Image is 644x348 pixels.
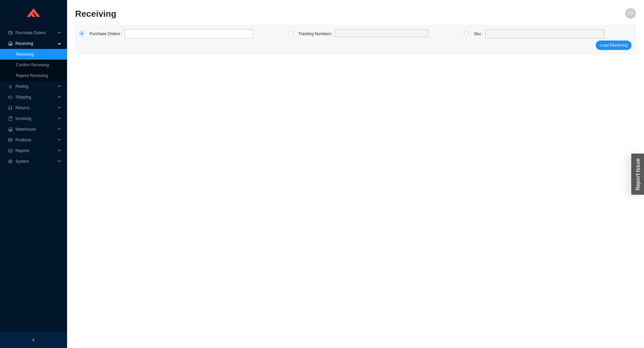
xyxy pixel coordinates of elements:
[90,29,124,39] label: Purchase Orders
[600,42,628,49] span: Load Receiving
[15,156,56,167] span: System
[15,38,56,49] span: Receiving
[15,135,56,145] span: Products
[299,29,336,39] label: Tracking Numbers
[15,81,56,92] span: Picking
[15,27,56,38] span: Purchase Orders
[15,113,56,124] span: Invoicing
[474,29,485,39] label: Sku
[16,52,34,57] a: Receiving
[15,124,56,135] span: Warehouse
[8,31,13,35] span: credit-card
[15,145,56,156] span: Reports
[75,8,496,20] h2: Receiving
[596,41,632,50] button: Load Receiving
[15,102,56,113] span: Returns
[32,338,36,342] span: left
[15,92,56,102] span: Shipping
[16,63,49,67] a: Confirm Receiving
[8,159,13,163] span: setting
[8,138,13,142] span: read
[8,149,13,153] span: fund
[8,106,13,110] span: customer-service
[628,8,634,19] span: YD
[8,117,13,121] span: book
[16,73,48,78] a: Reprint Receiving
